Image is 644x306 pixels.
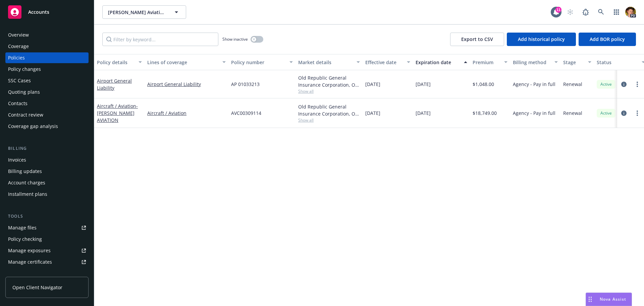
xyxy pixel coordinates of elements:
button: Policy number [228,54,296,70]
a: Report a Bug [579,5,592,19]
a: Billing updates [5,166,89,177]
div: Drag to move [586,293,594,306]
span: $1,048.00 [473,81,494,88]
div: Policy checking [8,234,42,245]
a: Invoices [5,155,89,165]
button: Lines of coverage [145,54,228,70]
div: Expiration date [416,59,460,66]
a: Installment plans [5,189,89,200]
div: Policy details [97,59,135,66]
div: Installment plans [8,189,47,200]
input: Filter by keyword... [102,33,218,46]
span: Nova Assist [600,296,626,302]
div: Policy number [231,59,285,66]
a: Switch app [610,5,623,19]
a: Manage certificates [5,257,89,267]
div: Coverage gap analysis [8,121,58,132]
div: Premium [473,59,500,66]
span: [DATE] [365,81,380,88]
a: SSC Cases [5,75,89,86]
div: Manage files [8,222,37,233]
div: 11 [555,7,561,13]
div: Manage exposures [8,245,51,256]
a: Quoting plans [5,87,89,97]
div: Status [597,59,638,66]
button: Billing method [510,54,560,70]
a: Aircraft / Aviation [147,110,226,117]
div: SSC Cases [8,75,31,86]
a: Aircraft / Aviation [97,103,138,123]
span: - [PERSON_NAME] AVIATION [97,103,138,123]
a: more [633,80,641,88]
a: Manage files [5,222,89,233]
span: $18,749.00 [473,110,497,117]
div: Billing [5,145,89,152]
button: Add BOR policy [579,33,636,46]
span: Show inactive [222,36,248,42]
span: AVC00309114 [231,110,261,117]
div: Old Republic General Insurance Corporation, Old Republic General Insurance Group [298,74,360,88]
div: Policies [8,52,25,63]
a: circleInformation [620,109,628,117]
a: Overview [5,30,89,40]
a: Manage BORs [5,268,89,279]
span: [DATE] [416,110,431,117]
a: Search [594,5,608,19]
span: Show all [298,88,360,94]
a: Start snowing [563,5,577,19]
span: Agency - Pay in full [513,110,555,117]
button: Premium [470,54,510,70]
a: more [633,109,641,117]
a: Accounts [5,3,89,21]
div: Invoices [8,155,26,165]
div: Coverage [8,41,29,52]
div: Policy changes [8,64,41,75]
div: Tools [5,213,89,220]
div: Old Republic General Insurance Corporation, Old Republic General Insurance Group [298,103,360,117]
span: [DATE] [416,81,431,88]
span: [PERSON_NAME] Aviation, [PERSON_NAME] dba: RAM Aviation [108,9,166,16]
span: Accounts [28,9,49,15]
button: Expiration date [413,54,470,70]
a: Coverage [5,41,89,52]
img: photo [625,7,636,17]
span: Add historical policy [518,36,565,42]
a: Manage exposures [5,245,89,256]
div: Lines of coverage [147,59,218,66]
div: Billing updates [8,166,42,177]
a: Contract review [5,110,89,120]
span: Open Client Navigator [12,284,62,291]
div: Contract review [8,110,43,120]
a: Policies [5,52,89,63]
div: Quoting plans [8,87,40,97]
span: AP 01033213 [231,81,260,88]
span: Renewal [563,81,582,88]
a: Airport General Liability [147,81,226,88]
a: Coverage gap analysis [5,121,89,132]
button: Export to CSV [450,33,504,46]
button: [PERSON_NAME] Aviation, [PERSON_NAME] dba: RAM Aviation [102,5,186,19]
a: Airport General Liability [97,78,132,91]
button: Stage [560,54,594,70]
span: Export to CSV [461,36,493,42]
button: Market details [296,54,363,70]
button: Policy details [94,54,145,70]
span: [DATE] [365,110,380,117]
div: Stage [563,59,584,66]
span: Agency - Pay in full [513,81,555,88]
div: Market details [298,59,353,66]
a: Contacts [5,98,89,109]
div: Overview [8,30,29,40]
span: Active [599,110,613,116]
button: Nova Assist [586,293,632,306]
button: Add historical policy [507,33,576,46]
div: Manage certificates [8,257,52,267]
span: Renewal [563,110,582,117]
div: Effective date [365,59,403,66]
span: Active [599,81,613,87]
div: Account charges [8,177,45,188]
a: Policy changes [5,64,89,75]
div: Manage BORs [8,268,40,279]
a: circleInformation [620,80,628,88]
